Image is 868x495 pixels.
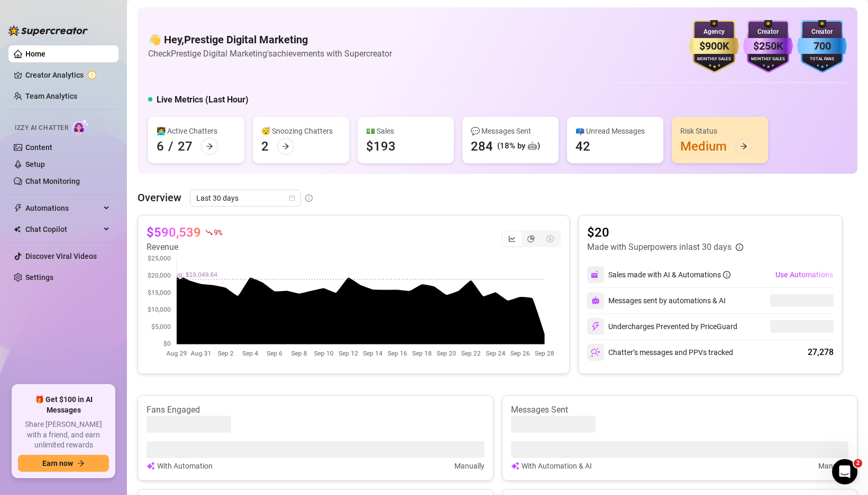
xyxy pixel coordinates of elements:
[261,138,269,155] div: 2
[511,460,519,472] img: svg%3e
[206,143,213,150] span: arrow-right
[178,138,193,155] div: 27
[157,125,236,137] div: 👩‍💻 Active Chatters
[15,123,68,133] span: Izzy AI Chatter
[25,92,77,100] a: Team Analytics
[497,140,540,153] div: (18% by 🤖)
[689,20,739,73] img: gold-badge-CigiZidd.svg
[8,25,88,36] img: logo-BBDzfeDw.svg
[25,252,97,260] a: Discover Viral Videos
[680,125,760,137] div: Risk Status
[205,229,213,236] span: fall
[723,271,730,278] span: info-circle
[138,190,181,206] article: Overview
[25,200,100,217] span: Automations
[157,460,213,472] article: With Automation
[261,125,341,137] div: 😴 Snoozing Chatters
[797,38,847,54] div: 700
[366,125,445,137] div: 💵 Sales
[147,224,201,241] article: $590,539
[591,270,600,279] img: svg%3e
[25,177,80,185] a: Chat Monitoring
[775,270,833,279] span: Use Automations
[743,20,793,73] img: purple-badge-B9DA21FR.svg
[587,318,737,335] div: Undercharges Prevented by PriceGuard
[471,138,493,155] div: 284
[18,395,109,415] span: 🎁 Get $100 in AI Messages
[25,67,110,83] a: Creator Analytics exclamation-circle
[72,119,89,134] img: AI Chatter
[511,404,849,416] article: Messages Sent
[508,235,516,242] span: line-chart
[591,296,600,305] img: svg%3e
[147,404,485,416] article: Fans Engaged
[42,459,73,468] span: Earn now
[818,460,848,472] article: Manually
[689,38,739,54] div: $900K
[522,460,592,472] article: With Automation & AI
[546,235,554,242] span: dollar-circle
[591,348,600,357] img: svg%3e
[575,125,655,137] div: 📪 Unread Messages
[775,266,834,283] button: Use Automations
[797,56,847,63] div: Total Fans
[282,143,289,150] span: arrow-right
[147,241,222,254] article: Revenue
[743,56,793,63] div: Monthly Sales
[740,143,747,150] span: arrow-right
[743,27,793,37] div: Creator
[77,460,85,467] span: arrow-right
[157,94,249,106] h5: Live Metrics (Last Hour)
[18,455,109,472] button: Earn nowarrow-right
[587,292,726,309] div: Messages sent by automations & AI
[608,269,730,281] div: Sales made with AI & Automations
[214,227,222,237] span: 9 %
[454,460,485,472] article: Manually
[587,344,733,361] div: Chatter’s messages and PPVs tracked
[147,460,155,472] img: svg%3e
[25,160,45,169] a: Setup
[289,195,295,201] span: calendar
[797,20,847,73] img: blue-badge-DgoSNQY1.svg
[501,230,561,247] div: segmented control
[689,56,739,63] div: Monthly Sales
[689,27,739,37] div: Agency
[366,138,396,155] div: $193
[305,194,313,202] span: info-circle
[157,138,164,155] div: 6
[196,190,295,206] span: Last 30 days
[148,32,392,47] h4: 👋 Hey, Prestige Digital Marketing
[14,204,22,212] span: thunderbolt
[587,241,732,254] article: Made with Superpowers in last 30 days
[148,47,392,60] article: Check Prestige Digital Marketing's achievements with Supercreator
[14,226,21,233] img: Chat Copilot
[25,221,100,238] span: Chat Copilot
[25,143,52,152] a: Content
[808,346,834,359] div: 27,278
[575,138,590,155] div: 42
[25,50,45,58] a: Home
[743,38,793,54] div: $250K
[25,273,53,282] a: Settings
[18,419,109,451] span: Share [PERSON_NAME] with a friend, and earn unlimited rewards
[471,125,550,137] div: 💬 Messages Sent
[527,235,535,242] span: pie-chart
[591,322,600,331] img: svg%3e
[797,27,847,37] div: Creator
[832,459,857,484] iframe: Intercom live chat
[736,244,743,251] span: info-circle
[587,224,743,241] article: $20
[854,459,862,468] span: 2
